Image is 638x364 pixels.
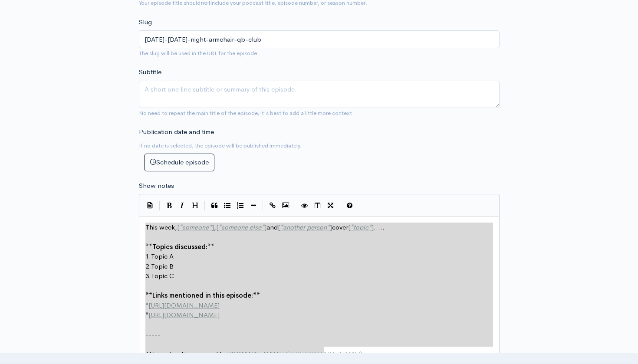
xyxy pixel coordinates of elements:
[212,223,214,231] span: ]
[152,243,207,251] span: Topics discussed:
[139,109,354,117] small: No need to repeat the main title of the episode, it's best to add a little more context.
[163,199,176,212] button: Bold
[145,262,151,270] span: 2.
[214,223,216,231] span: ,
[311,199,324,212] button: Toggle Side by Side
[264,223,266,231] span: ]
[295,201,296,211] i: |
[159,201,160,211] i: |
[221,223,261,231] span: someone else
[151,272,174,280] span: Topic C
[182,223,209,231] span: someone
[266,199,279,212] button: Create Link
[247,199,260,212] button: Insert Horizontal Line
[139,67,161,77] label: Subtitle
[348,223,350,231] span: [
[151,262,174,270] span: Topic B
[208,199,221,212] button: Quote
[145,272,151,280] span: 3.
[148,311,220,319] span: [URL][DOMAIN_NAME]
[139,181,174,191] label: Show notes
[151,252,174,260] span: Topic A
[145,252,151,260] span: 1.
[144,198,157,211] button: Insert Show Notes Template
[216,223,218,231] span: [
[353,223,368,231] span: topic
[324,199,337,212] button: Toggle Fullscreen
[145,223,177,231] span: This week,
[289,350,360,358] span: [URL][DOMAIN_NAME]
[287,350,289,358] span: (
[229,350,285,358] span: [DOMAIN_NAME]
[139,49,259,57] small: The slug will be used in the URL for the episode.
[332,223,348,231] span: cover
[139,142,302,149] small: If no date is selected, the episode will be published immediately.
[279,199,292,212] button: Insert Image
[139,127,214,137] label: Publication date and time
[145,330,161,338] span: -----
[266,223,278,231] span: and
[298,199,311,212] button: Toggle Preview
[204,201,205,211] i: |
[374,223,385,231] span: .....
[139,17,152,27] label: Slug
[139,30,500,48] input: title-of-episode
[263,201,263,211] i: |
[189,199,202,212] button: Heading
[144,154,214,171] button: Schedule episode
[148,301,220,309] span: [URL][DOMAIN_NAME]
[234,199,247,212] button: Numbered List
[283,223,327,231] span: another person
[330,223,332,231] span: ]
[152,291,253,299] span: Links mentioned in this episode:
[177,223,179,231] span: [
[227,350,229,358] span: [
[340,201,341,211] i: |
[176,199,189,212] button: Italic
[145,350,227,358] span: This podcast is powered by
[221,199,234,212] button: Generic List
[285,350,287,358] span: ]
[343,199,356,212] button: Markdown Guide
[278,223,280,231] span: [
[360,350,362,358] span: )
[372,223,374,231] span: ]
